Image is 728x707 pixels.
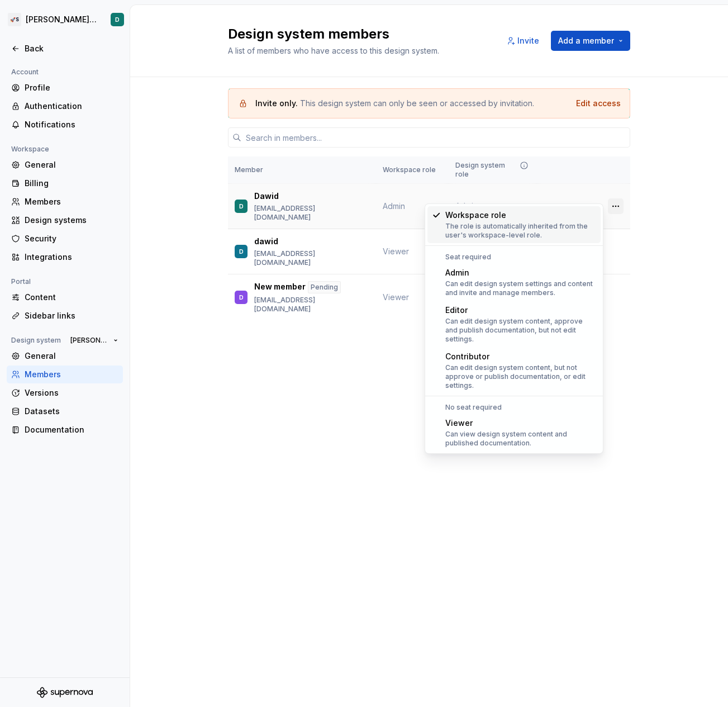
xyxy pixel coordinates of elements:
div: 🚀S [8,13,21,26]
button: Add a member [551,31,630,51]
span: A list of members who have access to this design system. [228,46,439,55]
div: D [239,246,244,257]
div: The role is automatically inherited from the user's workspace-level role. [445,222,596,240]
div: Can edit design system content, approve and publish documentation, but not edit settings. [445,317,596,344]
p: dawid [254,236,278,247]
a: General [7,156,123,174]
div: [PERSON_NAME]'s tests [26,14,97,25]
span: Viewer [383,246,409,256]
div: Workspace role [445,210,596,221]
a: Datasets [7,402,123,420]
span: This design system can only be seen or accessed by invitation. [300,98,534,108]
a: Design systems [7,211,123,229]
span: Viewer [383,292,409,302]
div: D [239,292,244,303]
button: Change role [544,198,603,214]
a: Authentication [7,97,123,115]
th: Workspace role [376,156,449,184]
div: Seat required [427,253,601,262]
a: Billing [7,174,123,192]
div: Suggestions [425,246,603,396]
th: Member [228,156,376,184]
a: Members [7,193,123,211]
div: Portal [7,275,35,288]
div: General [25,350,118,362]
div: Billing [25,178,118,189]
a: General [7,347,123,365]
span: Admin [383,201,405,211]
div: Authentication [25,101,118,112]
div: Members [25,196,118,207]
span: [PERSON_NAME]'s tests [70,336,109,345]
a: Profile [7,79,123,97]
a: Content [7,288,123,306]
div: No seat required [427,403,601,412]
p: Dawid [254,191,279,202]
button: Invite [501,31,546,51]
div: Back [25,43,118,54]
div: Notifications [25,119,118,130]
span: Change role [549,202,589,211]
span: Invite only. [255,98,300,108]
div: Contributor [445,351,596,362]
span: Invite [517,35,539,46]
input: Search in members... [241,127,630,148]
div: Members [25,369,118,380]
p: [EMAIL_ADDRESS][DOMAIN_NAME] [254,204,369,222]
div: D [239,201,244,212]
div: Editor [445,305,596,316]
div: D [115,15,120,24]
p: New member [254,281,306,293]
a: Integrations [7,248,123,266]
div: Profile [25,82,118,93]
div: Admin [445,267,596,278]
a: Notifications [7,116,123,134]
div: Workspace [7,143,54,156]
div: Can edit design system settings and content and invite and manage members. [445,279,596,297]
a: Versions [7,384,123,402]
div: Integrations [25,252,118,263]
span: Add a member [558,35,614,46]
div: Design system [7,334,65,347]
a: Members [7,366,123,383]
div: Suggestions [425,204,603,245]
div: Account [7,65,43,79]
p: [EMAIL_ADDRESS][DOMAIN_NAME] [254,249,369,267]
div: Suggestions [425,396,603,453]
a: Documentation [7,421,123,439]
button: 🚀S[PERSON_NAME]'s testsD [2,7,127,32]
div: Sidebar links [25,310,118,321]
div: Can view design system content and published documentation. [445,430,596,448]
div: Content [25,292,118,303]
div: Can edit design system content, but not approve or publish documentation, or edit settings. [445,363,596,390]
button: Edit access [576,98,621,109]
div: Security [25,233,118,244]
div: Versions [25,387,118,398]
a: Sidebar links [7,307,123,325]
div: General [25,159,118,170]
a: Back [7,40,123,58]
a: Security [7,230,123,248]
div: Datasets [25,406,118,417]
h2: Design system members [228,25,488,43]
span: Admin [455,201,478,212]
div: Pending [308,281,341,293]
div: Viewer [445,417,596,429]
p: [EMAIL_ADDRESS][DOMAIN_NAME] [254,296,369,314]
div: Design system role [455,161,530,179]
div: Design systems [25,215,118,226]
svg: Supernova Logo [37,687,93,698]
div: Documentation [25,424,118,435]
